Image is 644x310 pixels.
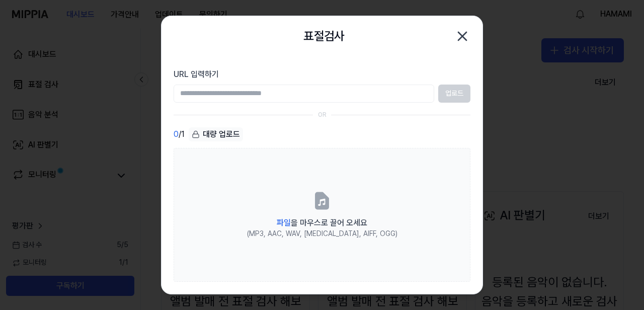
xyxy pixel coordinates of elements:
[174,128,179,140] span: 0
[174,68,470,81] label: URL 입력하기
[247,229,397,239] div: (MP3, AAC, WAV, [MEDICAL_DATA], AIFF, OGG)
[189,127,243,142] button: 대량 업로드
[277,218,291,227] span: 파일
[277,218,367,227] span: 을 마우스로 끌어 오세요
[189,127,243,141] div: 대량 업로드
[303,27,345,46] h2: 표절검사
[318,111,327,119] div: OR
[174,127,185,142] div: / 1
